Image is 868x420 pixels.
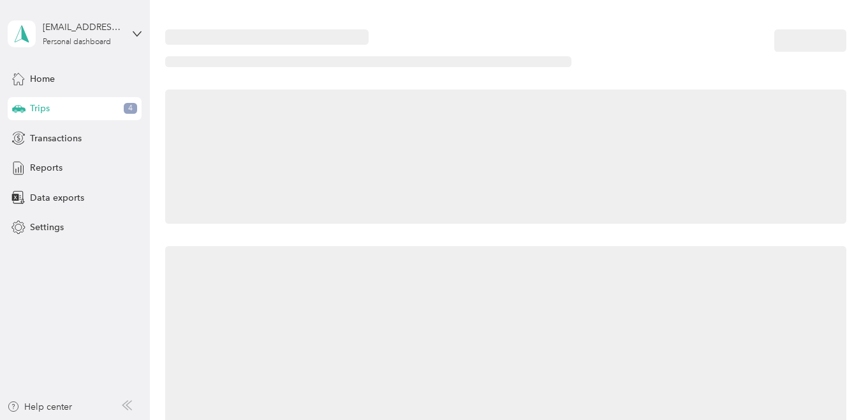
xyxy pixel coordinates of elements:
span: Reports [30,161,63,175]
button: Help center [7,400,72,414]
span: Home [30,72,55,86]
span: Settings [30,221,64,234]
span: Data exports [30,191,84,205]
span: Trips [30,102,50,115]
div: [EMAIL_ADDRESS][PERSON_NAME][DOMAIN_NAME] [43,20,122,34]
span: Transactions [30,132,82,145]
span: 4 [124,103,137,114]
div: Personal dashboard [43,38,111,46]
iframe: Everlance-gr Chat Button Frame [797,348,868,420]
